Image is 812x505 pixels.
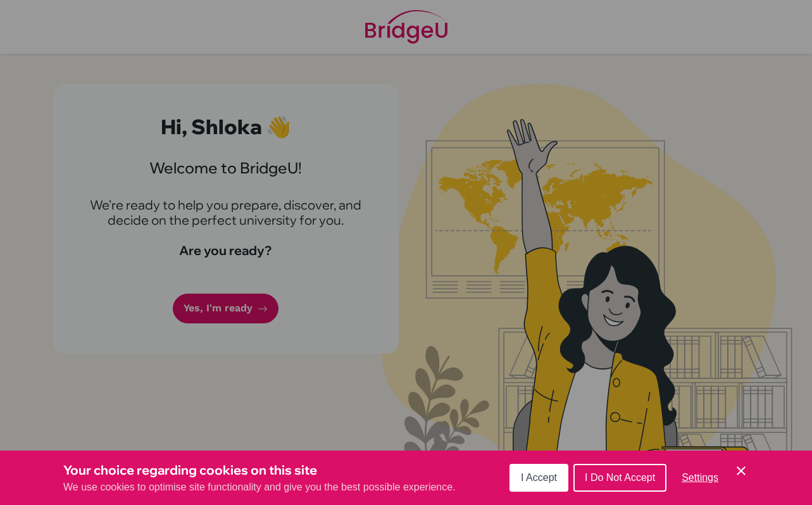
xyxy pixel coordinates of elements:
span: I Do Not Accept [585,472,655,483]
p: We use cookies to optimise site functionality and give you the best possible experience. [63,480,456,495]
button: I Do Not Accept [573,464,666,492]
span: Settings [682,472,718,483]
button: Save and close [734,463,749,478]
button: I Accept [509,464,568,492]
button: Settings [671,465,728,490]
span: I Accept [521,472,557,483]
h3: Your choice regarding cookies on this site [63,461,456,480]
